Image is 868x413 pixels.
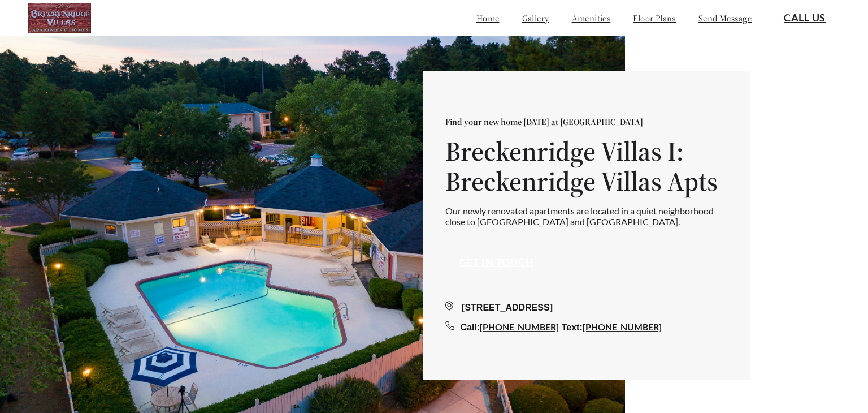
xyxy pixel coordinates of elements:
span: Call: [461,322,480,332]
div: [STREET_ADDRESS] [445,301,728,315]
p: Our newly renovated apartments are located in a quiet neighborhood close to [GEOGRAPHIC_DATA] and... [445,205,728,227]
span: Text: [562,322,583,332]
a: amenities [572,12,611,24]
p: Find your new home [DATE] at [GEOGRAPHIC_DATA] [445,116,728,127]
a: gallery [522,12,549,24]
a: [PHONE_NUMBER] [480,321,559,332]
button: Call Us [770,5,840,31]
a: Call Us [784,12,826,24]
h1: Breckenridge Villas I: Breckenridge Villas Apts [445,136,728,196]
a: send message [698,12,752,24]
img: logo.png [28,3,91,33]
a: home [476,12,500,24]
button: Get in touch [445,249,548,276]
a: floor plans [633,12,676,24]
a: Get in touch [459,256,534,269]
a: [PHONE_NUMBER] [583,321,662,332]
